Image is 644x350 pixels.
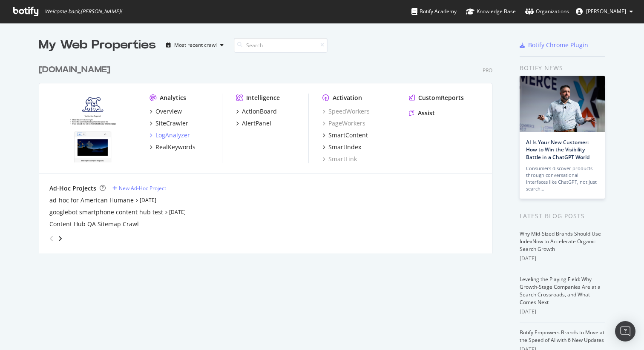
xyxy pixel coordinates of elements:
[520,63,605,73] div: Botify news
[483,67,492,74] div: Pro
[46,232,57,245] div: angle-left
[322,131,368,139] a: SmartContent
[520,255,605,262] div: [DATE]
[586,8,626,15] span: Sumit Oruganti
[328,143,361,151] div: SmartIndex
[149,143,195,151] a: RealKeywords
[174,43,217,48] div: Most recent crawl
[520,329,604,344] a: Botify Empowers Brands to Move at the Speed of AI with 6 New Updates
[520,76,605,132] img: AI Is Your New Customer: How to Win the Visibility Battle in a ChatGPT World
[409,109,435,117] a: Assist
[236,107,277,116] a: ActionBoard
[155,131,190,139] div: LogAnalyzer
[615,321,635,341] div: Open Intercom Messenger
[525,7,569,16] div: Organizations
[520,308,605,316] div: [DATE]
[242,107,277,116] div: ActionBoard
[411,7,457,16] div: Botify Academy
[140,196,156,204] a: [DATE]
[49,208,163,216] a: googlebot smartphone content hub test
[520,276,601,306] a: Leveling the Playing Field: Why Growth-Stage Companies Are at a Search Crossroads, and What Comes...
[112,185,166,192] a: New Ad-Hoc Project
[246,94,280,102] div: Intelligence
[155,107,182,116] div: Overview
[49,94,136,162] img: petco.com
[520,41,588,49] a: Botify Chrome Plugin
[418,94,464,102] div: CustomReports
[39,64,114,76] a: [DOMAIN_NAME]
[39,64,110,76] div: [DOMAIN_NAME]
[520,230,601,253] a: Why Mid-Sized Brands Should Use IndexNow to Accelerate Organic Search Growth
[418,109,435,117] div: Assist
[45,8,122,15] span: Welcome back, [PERSON_NAME] !
[322,107,370,116] a: SpeedWorkers
[234,38,328,53] input: Search
[155,119,188,128] div: SiteCrawler
[526,139,589,160] a: AI Is Your New Customer: How to Win the Visibility Battle in a ChatGPT World
[49,196,134,205] a: ad-hoc for American Humane
[149,107,182,116] a: Overview
[322,119,365,128] a: PageWorkers
[333,94,362,102] div: Activation
[39,37,156,54] div: My Web Properties
[328,131,368,139] div: SmartContent
[149,131,190,139] a: LogAnalyzer
[155,143,195,151] div: RealKeywords
[322,155,357,163] a: SmartLink
[322,143,361,151] a: SmartIndex
[49,184,96,193] div: Ad-Hoc Projects
[163,38,227,52] button: Most recent crawl
[169,208,186,216] a: [DATE]
[526,165,598,192] div: Consumers discover products through conversational interfaces like ChatGPT, not just search…
[236,119,271,128] a: AlertPanel
[520,211,605,221] div: Latest Blog Posts
[409,94,464,102] a: CustomReports
[57,234,63,243] div: angle-right
[39,54,499,253] div: grid
[49,220,139,228] a: Content Hub QA Sitemap Crawl
[242,119,271,128] div: AlertPanel
[569,5,640,18] button: [PERSON_NAME]
[160,94,186,102] div: Analytics
[119,185,166,192] div: New Ad-Hoc Project
[466,7,516,16] div: Knowledge Base
[528,41,588,49] div: Botify Chrome Plugin
[149,119,188,128] a: SiteCrawler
